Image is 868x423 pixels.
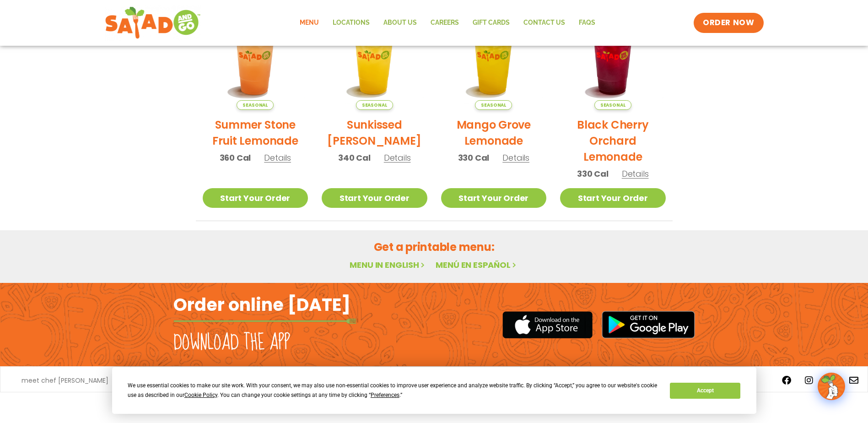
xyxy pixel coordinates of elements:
span: Details [622,168,649,179]
span: Seasonal [356,100,393,110]
img: Product photo for Summer Stone Fruit Lemonade [203,5,308,110]
a: FAQs [572,12,602,33]
h2: Get a printable menu: [196,239,673,255]
a: ORDER NOW [694,13,763,33]
h2: Order online [DATE] [173,293,350,316]
a: Start Your Order [560,188,666,208]
nav: Menu [293,12,602,33]
a: meet chef [PERSON_NAME] [22,377,108,384]
h2: Mango Grove Lemonade [441,117,547,149]
a: Start Your Order [203,188,308,208]
span: 330 Cal [458,152,490,164]
div: Cookie Consent Prompt [112,367,756,414]
a: Start Your Order [441,188,547,208]
span: Details [384,152,411,163]
img: appstore [502,310,593,340]
a: Menu in English [350,259,426,271]
div: We use essential cookies to make our site work. With your consent, we may also use non-essential ... [128,381,659,400]
span: 360 Cal [220,152,251,164]
span: Seasonal [237,100,274,110]
span: Seasonal [594,100,631,110]
a: Careers [424,12,466,33]
img: wpChatIcon [819,374,844,399]
a: GIFT CARDS [466,12,517,33]
span: Seasonal [475,100,512,110]
img: google_play [602,311,695,338]
span: Cookie Policy [184,392,217,398]
button: Accept [670,383,740,399]
a: Menú en español [436,259,518,271]
span: 340 Cal [338,152,371,164]
a: Contact Us [517,12,572,33]
span: 330 Cal [577,168,609,180]
img: Product photo for Sunkissed Yuzu Lemonade [322,5,427,110]
h2: Black Cherry Orchard Lemonade [560,117,666,165]
span: Details [502,152,529,163]
img: fork [173,319,356,324]
img: new-SAG-logo-768×292 [105,5,201,41]
a: Locations [326,12,377,33]
span: Preferences [371,392,399,398]
img: Product photo for Black Cherry Orchard Lemonade [560,5,666,110]
h2: Download the app [173,330,290,356]
img: Product photo for Mango Grove Lemonade [441,5,547,110]
span: ORDER NOW [703,17,754,28]
a: About Us [377,12,424,33]
a: Menu [293,12,326,33]
h2: Summer Stone Fruit Lemonade [203,117,308,149]
h2: Sunkissed [PERSON_NAME] [322,117,427,149]
a: Start Your Order [322,188,427,208]
span: Details [264,152,291,163]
